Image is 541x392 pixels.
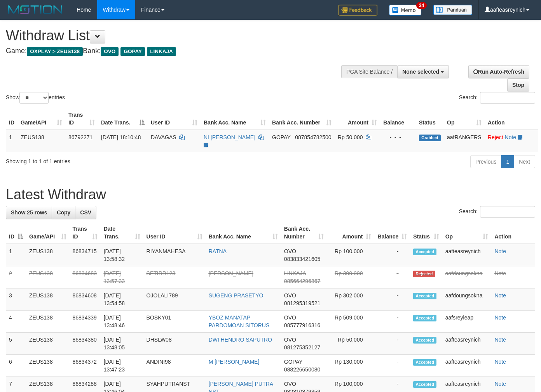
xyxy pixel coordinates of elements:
th: Status: activate to sort column ascending [410,222,442,244]
span: OVO [284,292,296,299]
td: aafdoungsokna [442,266,492,288]
span: Accepted [413,359,436,366]
div: Showing 1 to 1 of 1 entries [6,154,220,165]
th: Bank Acc. Name: activate to sort column ascending [201,108,269,130]
td: Rp 300,000 [327,266,375,288]
td: BOSKY01 [143,311,206,333]
div: - - - [383,133,413,141]
span: LINKAJA [284,270,306,276]
span: Copy 081295319521 to clipboard [284,300,320,306]
span: GOPAY [284,359,302,365]
td: ANDINI98 [143,355,206,377]
th: Action [491,222,535,244]
a: Note [494,381,506,387]
span: Copy 083833421605 to clipboard [284,256,320,262]
span: OVO [284,337,296,343]
span: Copy 088226650080 to clipboard [284,366,320,373]
a: [PERSON_NAME] [209,270,253,276]
td: ZEUS138 [17,130,65,152]
td: 1 [6,130,17,152]
th: Trans ID: activate to sort column ascending [65,108,98,130]
td: aafteasreynich [442,244,492,266]
h4: Game: Bank: [6,47,353,55]
th: Game/API: activate to sort column ascending [17,108,65,130]
th: Status [416,108,444,130]
td: · [485,130,538,152]
label: Search: [459,92,535,104]
a: Note [494,292,506,299]
a: Previous [470,155,501,168]
span: OVO [284,381,296,387]
td: aafRANGERS [444,130,485,152]
th: Bank Acc. Number: activate to sort column ascending [281,222,327,244]
th: Bank Acc. Number: activate to sort column ascending [269,108,335,130]
label: Show entries [6,92,65,104]
span: DAVAGAS [151,134,176,140]
span: OVO [284,248,296,254]
button: None selected [397,65,449,78]
span: Rejected [413,271,435,277]
a: Note [505,134,517,140]
span: [DATE] 18:10:48 [101,134,141,140]
td: aafdoungsokna [442,288,492,311]
th: Game/API: activate to sort column ascending [26,222,70,244]
a: Note [494,248,506,254]
a: NI [PERSON_NAME] [204,134,255,140]
a: RATNA [209,248,227,254]
td: aafteasreynich [442,355,492,377]
span: Grabbed [419,135,441,141]
th: Op: activate to sort column ascending [442,222,492,244]
h1: Latest Withdraw [6,187,535,202]
a: Note [494,359,506,365]
span: Rp 50.000 [338,134,363,140]
span: Accepted [413,381,436,388]
span: Copy 081275352127 to clipboard [284,344,320,351]
img: Button%20Memo.svg [389,5,422,16]
img: MOTION_logo.png [6,4,65,16]
th: Bank Acc. Name: activate to sort column ascending [206,222,281,244]
td: - [374,311,410,333]
th: User ID: activate to sort column ascending [148,108,201,130]
span: Accepted [413,337,436,344]
td: RIYANMAHESA [143,244,206,266]
input: Search: [480,92,535,104]
span: Copy 085664296867 to clipboard [284,278,320,284]
a: Stop [507,78,529,92]
td: [DATE] 13:47:23 [101,355,143,377]
th: Amount: activate to sort column ascending [335,108,380,130]
th: Balance [380,108,416,130]
td: 86834683 [70,266,101,288]
td: Rp 509,000 [327,311,375,333]
a: Next [514,155,535,168]
th: User ID: activate to sort column ascending [143,222,206,244]
td: - [374,288,410,311]
td: 4 [6,311,26,333]
td: [DATE] 13:54:58 [101,288,143,311]
input: Search: [480,206,535,218]
th: ID: activate to sort column descending [6,222,26,244]
a: Run Auto-Refresh [468,65,529,78]
a: Reject [488,134,503,140]
span: OVO [101,47,119,56]
td: [DATE] 13:48:05 [101,333,143,355]
span: Copy 087854782500 to clipboard [295,134,331,140]
a: Show 25 rows [6,206,52,219]
div: PGA Site Balance / [341,65,397,78]
a: DWI HENDRO SAPUTRO [209,337,272,343]
span: LINKAJA [147,47,176,56]
td: 6 [6,355,26,377]
a: Note [494,270,506,276]
span: GOPAY [272,134,290,140]
span: 34 [416,2,427,9]
td: ZEUS138 [26,355,70,377]
td: DHSLW08 [143,333,206,355]
a: 1 [501,155,514,168]
span: None selected [402,69,439,75]
td: 86834715 [70,244,101,266]
span: Copy [57,209,70,216]
th: Action [485,108,538,130]
span: 86792271 [68,134,92,140]
td: ZEUS138 [26,244,70,266]
td: OJOLALI789 [143,288,206,311]
a: Copy [52,206,75,219]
